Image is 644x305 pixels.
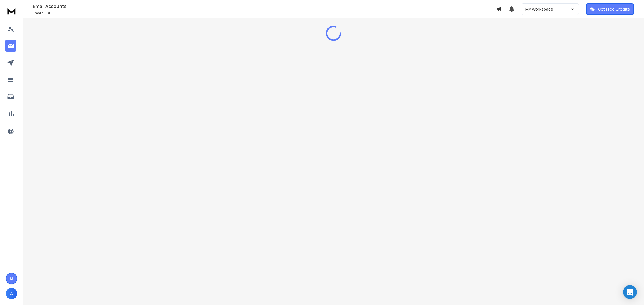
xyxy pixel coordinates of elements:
[598,6,630,12] p: Get Free Credits
[6,288,17,299] button: A
[45,11,51,15] span: 0 / 0
[6,6,17,16] img: logo
[623,285,637,299] div: Open Intercom Messenger
[586,3,634,15] button: Get Free Credits
[33,3,496,10] h1: Email Accounts
[33,11,496,15] p: Emails :
[525,6,555,12] p: My Workspace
